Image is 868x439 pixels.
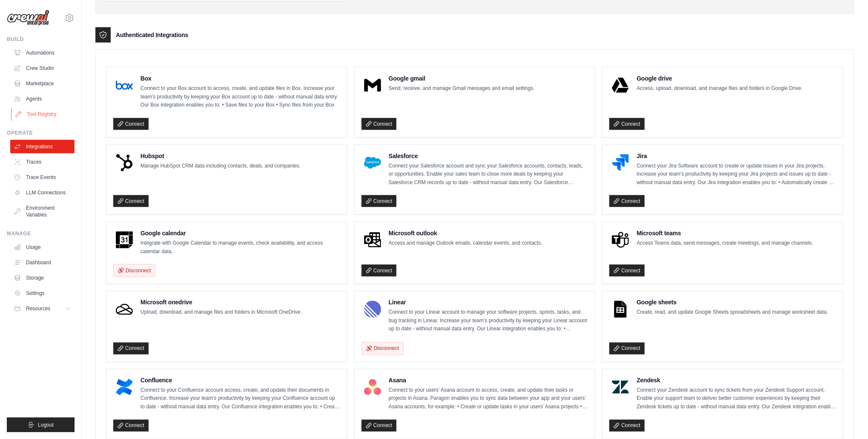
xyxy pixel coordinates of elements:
[113,343,149,355] a: Connect
[364,379,381,396] img: Asana Logo
[612,154,629,171] img: Jira Logo
[362,118,397,130] a: Connect
[637,239,813,248] p: Access Teams data, send messages, create meetings, and manage channels.
[116,231,133,248] img: Google calendar Logo
[389,84,535,93] p: Send, receive, and manage Gmail messages and email settings.
[637,152,836,160] h4: Jira
[10,140,75,153] a: Integrations
[11,107,75,121] a: Tool Registry
[637,376,836,385] h4: Zendesk
[362,420,397,432] a: Connect
[10,256,75,269] a: Dashboard
[38,422,54,428] span: Logout
[389,309,589,334] p: Connect to your Linear account to manage your software projects, sprints, tasks, and bug tracking...
[116,301,133,318] img: Microsoft onedrive Logo
[10,61,75,75] a: Crew Studio
[10,302,75,315] button: Resources
[113,264,155,277] button: Disconnect
[612,231,629,248] img: Microsoft teams Logo
[364,77,381,94] img: Google gmail Logo
[362,342,404,355] button: Disconnect
[10,286,75,300] a: Settings
[141,152,301,160] h4: Hubspot
[116,379,133,396] img: Confluence Logo
[10,271,75,285] a: Storage
[141,387,340,412] p: Connect to your Confluence account access, create, and update their documents in Confluence. Incr...
[116,77,133,94] img: Box Logo
[389,376,589,385] h4: Asana
[141,74,340,83] h4: Box
[141,229,340,237] h4: Google calendar
[10,77,75,90] a: Marketplace
[389,74,535,83] h4: Google gmail
[116,31,188,39] h3: Authenticated Integrations
[364,301,381,318] img: Linear Logo
[637,74,803,83] h4: Google drive
[637,162,836,187] p: Connect your Jira Software account to create or update issues in your Jira projects. Increase you...
[10,46,75,60] a: Automations
[637,309,828,317] p: Create, read, and update Google Sheets spreadsheets and manage worksheet data.
[141,309,302,317] p: Upload, download, and manage files and folders in Microsoft OneDrive.
[116,154,133,171] img: Hubspot Logo
[389,239,543,248] p: Access and manage Outlook emails, calendar events, and contacts.
[7,10,49,26] img: Logo
[10,170,75,184] a: Trace Events
[637,387,836,412] p: Connect your Zendesk account to sync tickets from your Zendesk Support account. Enable your suppo...
[389,298,589,307] h4: Linear
[141,162,301,170] p: Manage HubSpot CRM data including contacts, deals, and companies.
[10,201,75,222] a: Environment Variables
[7,36,75,43] div: Build
[609,343,645,355] a: Connect
[637,84,803,93] p: Access, upload, download, and manage files and folders in Google Drive.
[389,152,589,160] h4: Salesforce
[389,162,589,187] p: Connect your Salesforce account and sync your Salesforce accounts, contacts, leads, or opportunit...
[609,195,645,207] a: Connect
[612,301,629,318] img: Google sheets Logo
[637,229,813,237] h4: Microsoft teams
[609,420,645,432] a: Connect
[389,229,543,237] h4: Microsoft outlook
[141,84,340,110] p: Connect to your Box account to access, create, and update files in Box. Increase your team’s prod...
[10,92,75,106] a: Agents
[612,77,629,94] img: Google drive Logo
[10,240,75,254] a: Usage
[362,265,397,277] a: Connect
[7,130,75,136] div: Operate
[364,231,381,248] img: Microsoft outlook Logo
[7,230,75,237] div: Manage
[141,298,302,307] h4: Microsoft onedrive
[389,387,589,412] p: Connect to your users’ Asana account to access, create, and update their tasks or projects in Asa...
[637,298,828,307] h4: Google sheets
[10,155,75,169] a: Traces
[141,376,340,385] h4: Confluence
[362,195,397,207] a: Connect
[364,154,381,171] img: Salesforce Logo
[7,418,75,432] button: Logout
[612,379,629,396] img: Zendesk Logo
[609,265,645,277] a: Connect
[609,118,645,130] a: Connect
[141,239,340,256] p: Integrate with Google Calendar to manage events, check availability, and access calendar data.
[26,305,50,312] span: Resources
[10,186,75,199] a: LLM Connections
[113,118,149,130] a: Connect
[113,195,149,207] a: Connect
[113,420,149,432] a: Connect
